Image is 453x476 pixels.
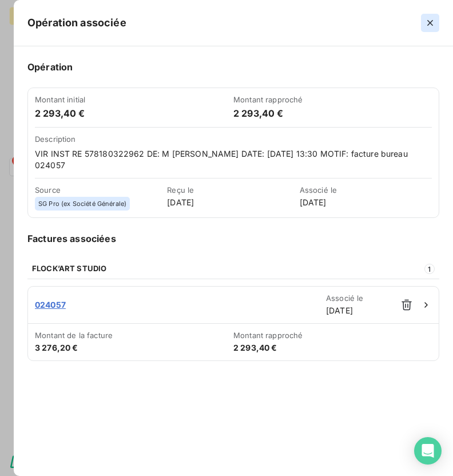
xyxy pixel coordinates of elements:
[233,106,432,120] h6: 2 293,40 €
[27,232,439,245] h6: Factures associées
[424,264,435,274] span: 1
[35,331,233,340] span: Montant de la facture
[35,106,233,120] h6: 2 293,40 €
[35,148,432,171] span: VIR INST RE 578180322962 DE: M [PERSON_NAME] DATE: [DATE] 13:30 MOTIF: facture bureau 024057
[27,60,439,74] h6: Opération
[35,342,233,354] span: 3 276,20 €
[233,342,432,354] span: 2 293,40 €
[27,286,439,361] a: 024057Associé le[DATE]Montant de la facture3 276,20 €Montant rapproché2 293,40 €
[233,95,432,104] span: Montant rapproché
[35,185,61,195] span: Source
[167,197,299,208] span: [DATE]
[32,264,106,274] span: FLOCK’ART STUDIO
[35,95,233,104] span: Montant initial
[326,293,364,303] span: Associé le
[300,197,432,208] span: [DATE]
[35,299,326,311] span: 024057
[167,185,299,195] span: Reçu le
[27,15,126,31] h5: Opération associée
[35,134,76,144] span: Description
[326,305,353,316] span: [DATE]
[38,200,126,207] span: SG Pro (ex Société Générale)
[300,185,432,195] span: Associé le
[233,331,432,340] span: Montant rapproché
[414,437,442,465] div: Open Intercom Messenger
